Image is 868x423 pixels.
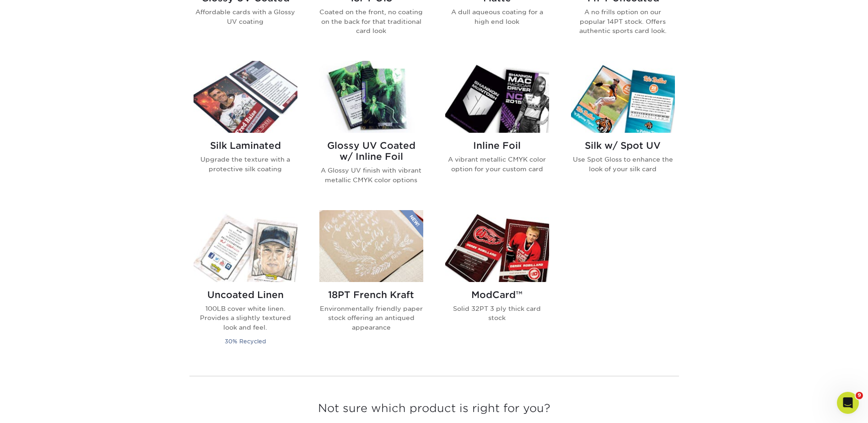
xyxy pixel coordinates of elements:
[856,392,863,399] span: 9
[445,304,549,323] p: Solid 32PT 3 ply thick card stock
[319,166,423,184] p: A Glossy UV finish with vibrant metallic CMYK color options
[194,210,297,358] a: Uncoated Linen Trading Cards Uncoated Linen 100LB cover white linen. Provides a slightly textured...
[445,155,549,174] p: A vibrant metallic CMYK color option for your custom card
[194,61,297,133] img: Silk Laminated Trading Cards
[194,155,297,174] p: Upgrade the texture with a protective silk coating
[194,304,297,332] p: 100LB cover white linen. Provides a slightly textured look and feel.
[319,140,423,162] h2: Glossy UV Coated w/ Inline Foil
[194,140,297,151] h2: Silk Laminated
[319,61,423,199] a: Glossy UV Coated w/ Inline Foil Trading Cards Glossy UV Coated w/ Inline Foil A Glossy UV finish ...
[837,392,859,414] iframe: Intercom live chat
[225,338,266,345] small: 30% Recycled
[571,61,675,133] img: Silk w/ Spot UV Trading Cards
[445,210,549,282] img: ModCard™ Trading Cards
[445,7,549,26] p: A dull aqueous coating for a high end look
[319,210,423,282] img: 18PT French Kraft Trading Cards
[400,210,423,238] img: New Product
[194,210,297,282] img: Uncoated Linen Trading Cards
[319,304,423,332] p: Environmentally friendly paper stock offering an antiqued appearance
[194,61,297,199] a: Silk Laminated Trading Cards Silk Laminated Upgrade the texture with a protective silk coating
[319,61,423,133] img: Glossy UV Coated w/ Inline Foil Trading Cards
[319,289,423,300] h2: 18PT French Kraft
[319,7,423,35] p: Coated on the front, no coating on the back for that traditional card look
[194,289,297,300] h2: Uncoated Linen
[571,140,675,151] h2: Silk w/ Spot UV
[571,7,675,35] p: A no frills option on our popular 14PT stock. Offers authentic sports card look.
[445,210,549,358] a: ModCard™ Trading Cards ModCard™ Solid 32PT 3 ply thick card stock
[319,210,423,358] a: 18PT French Kraft Trading Cards 18PT French Kraft Environmentally friendly paper stock offering a...
[445,61,549,199] a: Inline Foil Trading Cards Inline Foil A vibrant metallic CMYK color option for your custom card
[571,61,675,199] a: Silk w/ Spot UV Trading Cards Silk w/ Spot UV Use Spot Gloss to enhance the look of your silk card
[445,289,549,300] h2: ModCard™
[571,155,675,174] p: Use Spot Gloss to enhance the look of your silk card
[194,7,297,26] p: Affordable cards with a Glossy UV coating
[445,61,549,133] img: Inline Foil Trading Cards
[445,140,549,151] h2: Inline Foil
